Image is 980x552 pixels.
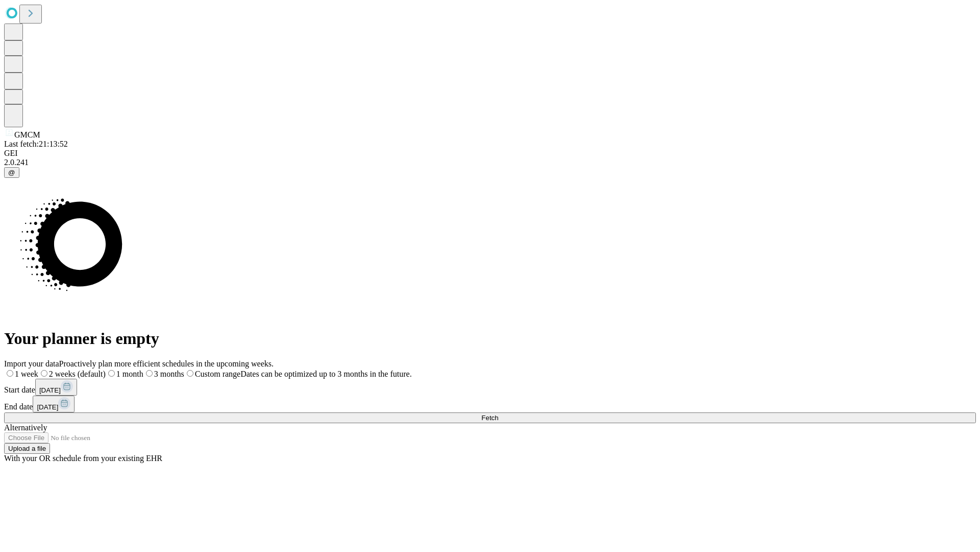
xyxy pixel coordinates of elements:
[146,370,153,377] input: 3 months
[4,167,19,178] button: @
[4,329,976,348] h1: Your planner is empty
[33,396,75,412] button: [DATE]
[108,370,115,377] input: 1 month
[4,379,976,396] div: Start date
[14,130,40,139] span: GMCM
[4,443,50,454] button: Upload a file
[37,403,58,411] span: [DATE]
[116,370,143,378] span: 1 month
[49,370,106,378] span: 2 weeks (default)
[4,158,976,167] div: 2.0.241
[481,414,498,422] span: Fetch
[195,370,240,378] span: Custom range
[4,423,47,432] span: Alternatively
[4,412,976,423] button: Fetch
[39,386,61,394] span: [DATE]
[240,370,411,378] span: Dates can be optimized up to 3 months in the future.
[35,379,77,396] button: [DATE]
[4,140,68,148] span: Last fetch: 21:13:52
[59,359,274,368] span: Proactively plan more efficient schedules in the upcoming weeks.
[4,359,59,368] span: Import your data
[4,396,976,412] div: End date
[4,149,976,158] div: GEI
[187,370,193,377] input: Custom rangeDates can be optimized up to 3 months in the future.
[7,370,13,377] input: 1 week
[8,169,15,176] span: @
[15,370,38,378] span: 1 week
[154,370,184,378] span: 3 months
[4,454,162,463] span: With your OR schedule from your existing EHR
[41,370,47,377] input: 2 weeks (default)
